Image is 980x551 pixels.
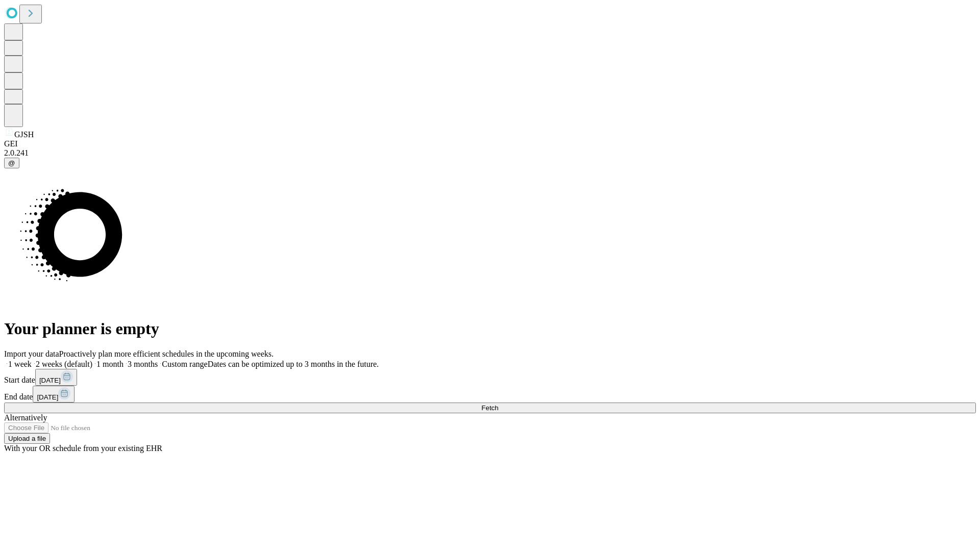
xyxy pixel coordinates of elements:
button: Fetch [4,403,976,413]
button: [DATE] [35,369,77,386]
span: Import your data [4,349,59,358]
span: GJSH [14,130,34,139]
span: Custom range [162,360,207,368]
span: Fetch [481,404,498,412]
button: @ [4,158,19,168]
span: 1 week [8,360,32,368]
div: 2.0.241 [4,148,976,158]
button: [DATE] [33,386,75,403]
span: 1 month [96,360,124,368]
button: Upload a file [4,433,50,444]
div: GEI [4,139,976,148]
span: 2 weeks (default) [36,360,92,368]
span: Dates can be optimized up to 3 months in the future. [208,360,379,368]
span: With your OR schedule from your existing EHR [4,444,162,453]
div: End date [4,386,976,403]
span: 3 months [128,360,158,368]
div: Start date [4,369,976,386]
h1: Your planner is empty [4,319,976,338]
span: @ [8,159,15,167]
span: Alternatively [4,413,47,422]
span: [DATE] [39,377,61,384]
span: Proactively plan more efficient schedules in the upcoming weeks. [59,349,274,358]
span: [DATE] [37,393,58,401]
